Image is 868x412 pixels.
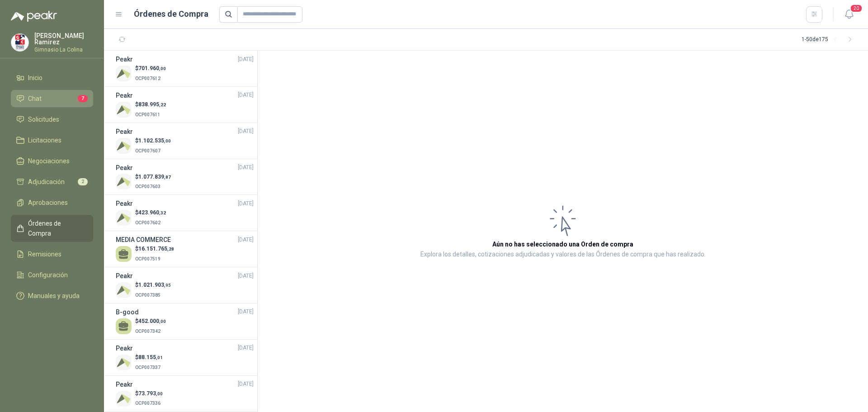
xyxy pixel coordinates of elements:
span: ,87 [164,175,171,180]
span: 838.995 [138,101,166,108]
p: $ [135,64,166,73]
span: [DATE] [238,199,254,208]
span: Configuración [28,270,68,280]
a: Licitaciones [11,132,93,149]
span: 73.793 [138,390,163,397]
span: OCP007603 [135,184,160,189]
span: ,28 [167,246,174,251]
span: OCP007519 [135,256,160,261]
img: Company Logo [116,138,132,154]
p: $ [135,245,174,253]
span: OCP007342 [135,329,160,334]
a: Aprobaciones [11,194,93,211]
span: OCP007337 [135,365,160,370]
p: $ [135,353,163,362]
span: Solicitudes [28,114,59,124]
span: 7 [78,95,88,102]
span: ,95 [164,283,171,288]
a: Peakr[DATE] Company Logo$423.960,32OCP007602 [116,199,254,227]
span: ,00 [159,319,166,324]
span: [DATE] [238,91,254,99]
span: [DATE] [238,380,254,388]
p: $ [135,317,166,326]
span: ,00 [159,66,166,71]
span: [DATE] [238,55,254,64]
span: Aprobaciones [28,198,68,208]
span: ,32 [159,210,166,215]
span: [DATE] [238,272,254,280]
span: [DATE] [238,308,254,316]
span: OCP007385 [135,293,160,298]
span: Adjudicación [28,177,65,187]
p: $ [135,100,166,109]
span: Remisiones [28,249,61,259]
span: 88.155 [138,354,163,360]
span: 1.077.839 [138,174,171,180]
h3: Peakr [116,271,133,281]
a: Peakr[DATE] Company Logo$88.155,01OCP007337 [116,343,254,372]
h3: B-good [116,307,139,317]
span: Chat [28,94,42,104]
a: Órdenes de Compra [11,215,93,242]
a: Adjudicación2 [11,173,93,190]
span: [DATE] [238,236,254,244]
img: Company Logo [116,174,132,189]
span: OCP007602 [135,220,160,225]
h3: Peakr [116,379,133,389]
span: 1.102.535 [138,137,171,144]
a: Inicio [11,69,93,86]
a: MEDIA COMMERCE[DATE] $16.151.765,28OCP007519 [116,235,254,263]
a: Peakr[DATE] Company Logo$1.021.903,95OCP007385 [116,271,254,299]
a: Remisiones [11,246,93,263]
p: Gimnasio La Colina [34,47,93,52]
p: $ [135,137,171,145]
div: 1 - 50 de 175 [802,33,857,47]
h3: Peakr [116,343,133,353]
span: Negociaciones [28,156,70,166]
button: 20 [841,6,857,23]
img: Company Logo [116,282,132,298]
h1: Órdenes de Compra [134,8,208,20]
span: [DATE] [238,127,254,136]
a: Solicitudes [11,111,93,128]
img: Company Logo [116,355,132,370]
h3: Peakr [116,90,133,100]
h3: Peakr [116,199,133,208]
span: 423.960 [138,209,166,216]
a: Manuales y ayuda [11,287,93,304]
p: $ [135,208,166,217]
span: OCP007336 [135,401,160,406]
a: Peakr[DATE] Company Logo$1.102.535,00OCP007607 [116,127,254,155]
a: Peakr[DATE] Company Logo$838.995,22OCP007611 [116,90,254,119]
span: Licitaciones [28,135,61,145]
span: 2 [78,178,88,185]
img: Company Logo [116,210,132,226]
span: ,00 [156,391,163,396]
a: Chat7 [11,90,93,107]
p: [PERSON_NAME] Ramirez [34,33,93,45]
span: [DATE] [238,163,254,172]
span: 1.021.903 [138,282,171,288]
span: OCP007612 [135,76,160,81]
span: [DATE] [238,344,254,352]
p: $ [135,389,163,398]
a: Peakr[DATE] Company Logo$1.077.839,87OCP007603 [116,163,254,191]
a: Peakr[DATE] Company Logo$73.793,00OCP007336 [116,379,254,408]
img: Logo peakr [11,11,57,22]
a: Negociaciones [11,152,93,170]
span: ,00 [164,138,171,143]
span: 16.151.765 [138,246,174,252]
span: ,01 [156,355,163,360]
img: Company Logo [116,391,132,407]
span: OCP007611 [135,112,160,117]
img: Company Logo [11,34,28,51]
img: Company Logo [116,66,132,81]
h3: Peakr [116,127,133,137]
span: 452.000 [138,318,166,324]
a: Peakr[DATE] Company Logo$701.960,00OCP007612 [116,54,254,83]
span: OCP007607 [135,148,160,153]
span: ,22 [159,102,166,107]
span: Órdenes de Compra [28,218,85,238]
p: $ [135,281,171,289]
span: 701.960 [138,65,166,71]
